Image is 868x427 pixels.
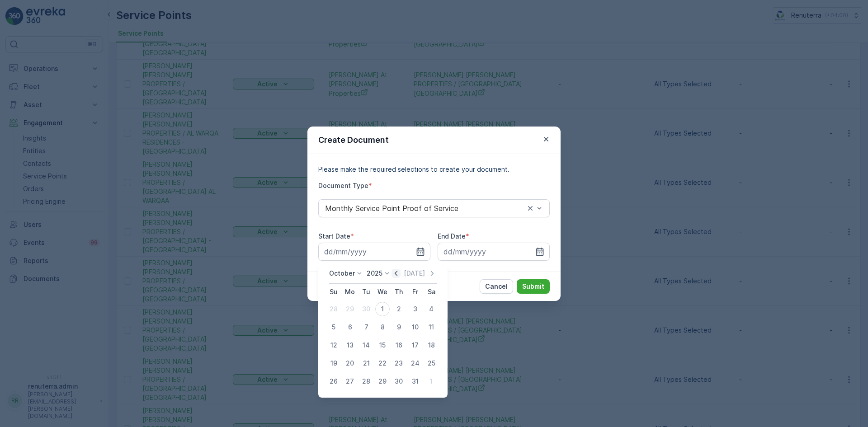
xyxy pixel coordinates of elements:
p: Please make the required selections to create your document. [318,165,550,174]
div: 20 [343,356,357,371]
input: dd/mm/yyyy [438,243,550,261]
div: 27 [343,374,357,389]
div: 10 [408,320,422,334]
th: Monday [342,284,358,300]
th: Tuesday [358,284,374,300]
div: 7 [359,320,373,334]
div: 3 [408,302,422,316]
div: 1 [375,302,390,316]
div: 2 [392,302,406,316]
th: Sunday [325,284,342,300]
div: 30 [392,374,406,389]
p: [DATE] [404,269,425,278]
label: Start Date [318,232,350,240]
div: 31 [408,374,422,389]
p: Submit [522,282,544,291]
div: 25 [424,356,439,371]
div: 11 [424,320,439,334]
p: Cancel [485,282,508,291]
div: 9 [392,320,406,334]
div: 17 [408,338,422,352]
div: 29 [343,302,357,316]
label: Document Type [318,182,368,189]
div: 19 [326,356,341,371]
div: 24 [408,356,422,371]
p: October [329,269,355,278]
div: 14 [359,338,373,352]
th: Saturday [423,284,439,300]
div: 8 [375,320,390,334]
th: Friday [407,284,423,300]
p: Create Document [318,134,389,146]
div: 28 [359,374,373,389]
th: Thursday [391,284,407,300]
div: 6 [343,320,357,334]
div: 1 [424,374,439,389]
div: 5 [326,320,341,334]
div: 21 [359,356,373,371]
div: 15 [375,338,390,352]
div: 29 [375,374,390,389]
div: 18 [424,338,439,352]
div: 23 [392,356,406,371]
div: 4 [424,302,439,316]
div: 13 [343,338,357,352]
label: End Date [438,232,466,240]
th: Wednesday [374,284,391,300]
div: 22 [375,356,390,371]
input: dd/mm/yyyy [318,243,430,261]
p: 2025 [367,269,382,278]
div: 30 [359,302,373,316]
button: Cancel [480,279,513,294]
button: Submit [517,279,550,294]
div: 12 [326,338,341,352]
div: 26 [326,374,341,389]
div: 16 [392,338,406,352]
div: 28 [326,302,341,316]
